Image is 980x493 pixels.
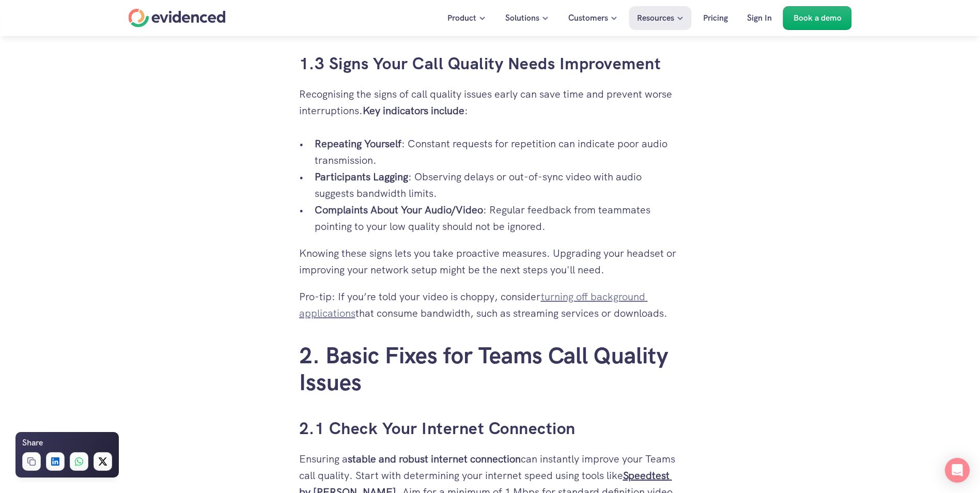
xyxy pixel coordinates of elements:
p: : Regular feedback from teammates pointing to your low quality should not be ignored. [315,202,681,235]
a: Book a demo [783,6,852,30]
p: : Observing delays or out-of-sync video with audio suggests bandwidth limits. [315,168,681,202]
p: Resources [637,11,674,25]
p: Recognising the signs of call quality issues early can save time and prevent worse interruptions. : [299,86,681,119]
p: Book a demo [794,11,842,25]
h6: Share [22,436,43,450]
strong: Participants Lagging [315,170,408,183]
a: Pricing [695,6,736,30]
a: 2.1 Check Your Internet Connection [299,418,575,439]
a: 2. Basic Fixes for Teams Call Quality Issues [299,341,674,397]
p: : Constant requests for repetition can indicate poor audio transmission. [315,135,681,168]
strong: stable and robust internet connection [348,452,521,466]
p: Pro-tip: If you’re told your video is choppy, consider that consume bandwidth, such as streaming ... [299,288,681,321]
p: Product [447,11,476,25]
a: turning off background applications [299,290,648,320]
p: Customers [568,11,608,25]
strong: Repeating Yourself [315,137,401,150]
div: Open Intercom Messenger [945,458,970,483]
a: Sign In [739,6,780,30]
strong: Key indicators include [363,104,464,117]
p: Pricing [703,11,728,25]
p: Knowing these signs lets you take proactive measures. Upgrading your headset or improving your ne... [299,245,681,278]
p: Sign In [747,11,772,25]
a: Home [129,9,226,27]
strong: Complaints About Your Audio/Video [315,203,483,217]
p: Solutions [505,11,539,25]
